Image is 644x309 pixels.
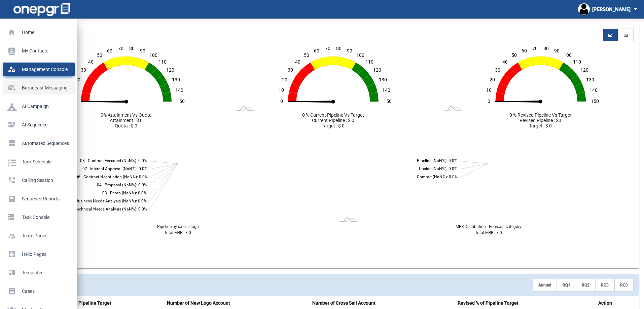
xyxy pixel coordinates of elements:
tspan: 70 [118,46,123,51]
tspan: 70 [325,46,330,51]
a: homeHome [3,26,75,39]
p: AI Sequence [7,120,68,130]
a: dynamic_formAI Sequence [3,118,75,131]
p: MRR Distribution - Forecast category Total MRR : $ 0 [338,224,639,236]
tspan: 140 [589,88,598,93]
a: manage_accountsManagement Console [3,63,75,76]
p: 0% Attainment Vs Quota Attainment : $ 0 Quota : $ 0 [28,112,225,128]
a: pagesHello Pages [3,247,75,261]
tspan: 150 [591,99,599,104]
img: profile.jpg [578,3,590,15]
p: 0 % Revised Pipeline Vs Target Revised Pipeline : $0 Target : $ 0 [442,112,639,128]
tspan: 50 [304,53,310,58]
tspan: 30 [288,68,293,73]
tspan: 60 [107,48,112,53]
tspan: Upside (NaN%): 0.0% [419,166,458,171]
tspan: 110 [365,59,373,65]
a: dns_roundedTask Console [3,210,75,224]
p: Calling Session [7,175,68,185]
tspan: 80 [336,46,342,51]
a: Team Pages [3,229,75,242]
tspan: 70 [532,46,538,51]
p: Task Console [7,212,68,222]
tspan: 130 [379,77,387,82]
tspan: 50 [511,53,517,58]
a: phone_forwardedCalling Session [3,173,75,187]
tspan: 03 - Demo (NaN%): 0.0% [103,191,147,195]
p: Pipeline by sales stage total MRR : $ 0 [28,224,328,236]
tspan: 120 [373,68,381,73]
div: RQ3 [615,279,633,291]
mat-icon: arrow_drop_down [631,4,641,14]
a: articleSequence Reports [3,192,75,205]
tspan: 130 [586,77,594,82]
tspan: 30 [81,68,86,73]
tspan: 20 [75,77,80,82]
tspan: 04 - Proposal (NaN%): 0.0% [97,183,147,187]
mat-toolbar: Team Summary [28,24,639,46]
div: RQ1 [557,279,576,291]
tspan: 40 [502,59,508,65]
tspan: 08 - Contract Executed (NaN%): 0.0% [80,158,147,163]
tspan: 120 [166,68,174,73]
tspan: 100 [564,53,572,58]
tspan: 150 [384,99,392,104]
div: RQ3 [596,279,614,291]
p: Broadcast messaging [7,83,68,93]
tspan: 20 [490,77,495,82]
tspan: 80 [129,46,134,51]
tspan: 90 [347,48,352,53]
a: vertical_splitTemplates [3,266,75,279]
p: Automated Sequences [7,138,68,148]
tspan: Commit (NaN%): 0.0% [417,175,458,179]
tspan: 110 [158,59,167,65]
tspan: 120 [580,68,588,73]
a: outgoing_mailBroadcast messaging [3,81,75,94]
tspan: 06 - Contract Negotiation (NaN%): 0.0% [76,175,148,179]
tspan: 60 [522,48,527,53]
p: Templates [7,268,68,278]
a: contactsMy Contacts [3,44,75,57]
p: Management Console [7,64,68,74]
p: My Contacts [7,46,68,56]
tspan: 150 [176,99,184,104]
img: one-pgr-logo-white.svg [13,3,70,16]
div: RQ2 [576,279,595,291]
tspan: 20 [282,77,288,82]
tspan: 40 [295,59,300,65]
tspan: 110 [573,59,581,65]
p: Team Pages [7,231,68,241]
tspan: 100 [149,53,157,58]
p: Task Scheduler [7,157,68,167]
div: Annual [533,279,557,291]
p: Cases [7,286,68,296]
a: receiptCases [3,284,75,298]
tspan: 30 [495,68,500,73]
a: Task Scheduler [3,155,75,168]
tspan: 40 [88,59,94,65]
tspan: 100 [356,53,364,58]
p: Hello Pages [7,249,68,259]
tspan: Pipeline (NaN%): 0.0% [417,158,458,163]
tspan: 80 [543,46,549,51]
tspan: 90 [140,48,145,53]
p: AI Campaign [7,101,68,111]
tspan: 90 [554,48,560,53]
tspan: 01 - Technical Needs Analysis (NaN%): 0.0% [68,207,147,211]
p: 0 % Current Pipeline Vs Target Current Pipeline : $ 0 Target : $ 0 [235,112,432,128]
tspan: 50 [97,53,102,58]
tspan: 0 [488,99,490,104]
a: AI Campaign [3,100,75,113]
p: Sequence Reports [7,194,68,204]
p: Home [7,27,68,37]
tspan: 140 [382,88,390,93]
tspan: 60 [314,48,320,53]
tspan: 0 [280,99,283,104]
tspan: 140 [175,88,183,93]
tspan: 02 - Business Needs Analysis (NaN%): 0.0% [68,199,147,203]
tspan: 10 [486,88,492,93]
tspan: 130 [172,77,180,82]
tspan: 10 [279,88,284,93]
a: view_agendaAutomated Sequences [3,137,75,150]
tspan: 07 - Internal Approval (NaN%): 0.0% [83,166,148,171]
